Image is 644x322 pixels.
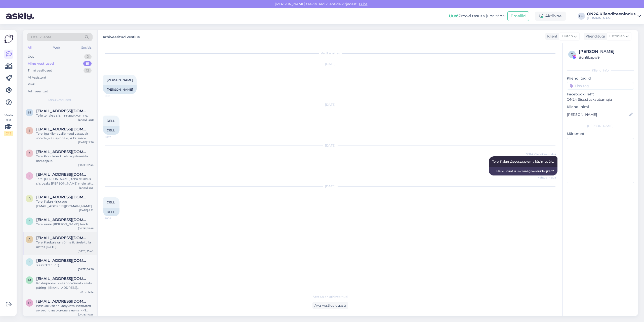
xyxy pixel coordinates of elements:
div: Tere! Iga klient valib need vastavalt soovile ja aluspinnale, kuhu raam soovitakse kinnitada. Par... [36,131,94,140]
p: Kliendi nimi [567,104,634,110]
span: arturget@gmail.com [36,236,89,240]
span: k [28,260,31,264]
span: DELL [107,200,115,204]
span: kiffu65@gmail.com [36,258,89,263]
span: Luba [357,2,369,6]
input: Lisa nimi [567,112,628,117]
div: 12 [84,68,92,73]
div: [DATE] [103,62,557,66]
a: ON24 Klienditeenindus[DOMAIN_NAME] [587,12,641,20]
div: Teile tehakse siis hinnapakkumine. [36,113,94,118]
span: Nähtud ✓ 9:28 [537,176,556,180]
div: [DATE] 14:26 [78,267,94,271]
div: [DATE] 12:12 [79,290,94,294]
div: 0 [84,54,92,59]
div: Socials [80,44,93,51]
div: Kõik [28,82,35,87]
div: Tiimi vestlused [28,68,52,73]
div: [DATE] [103,102,557,107]
div: Minu vestlused [28,61,54,66]
span: l [29,174,30,178]
div: Tere! Kaubale on võimalik järele tulla alates [DATE]. [36,240,94,249]
span: maarika_voltri@hotmail.com [36,109,89,113]
span: Minu vestlused [48,98,71,102]
span: Tere. Palun täpsustage oma küsimus üle. [492,160,554,163]
span: Otsi kliente [31,34,51,40]
div: [PERSON_NAME] [103,85,137,94]
span: i [29,129,30,132]
div: OK [578,13,585,20]
div: [DATE] 15:40 [78,249,94,253]
span: m [28,111,31,114]
div: Ava vestlus uuesti [312,302,348,309]
div: [DATE] 8:55 [79,186,94,190]
span: 19:15 [105,94,124,98]
div: # qn6bzpw9 [579,55,632,60]
span: iluloojad@gmail.com [36,127,89,131]
div: [DOMAIN_NAME] [587,16,635,20]
div: Kokkupaneku osas on võimalik saata päring : [EMAIL_ADDRESS][DOMAIN_NAME] ja lisada aadress. [36,281,94,290]
span: m [28,278,31,282]
p: Facebooki leht [567,92,634,97]
div: Vaata siia [4,113,13,136]
p: Märkmed [567,131,634,136]
div: [DATE] 12:38 [78,118,94,122]
div: ON24 Klienditeenindus [587,12,635,16]
div: [DATE] 8:52 [79,208,94,212]
div: [DATE] 15:48 [78,227,94,230]
span: [PERSON_NAME] [107,78,133,82]
p: ON24 Sisustuskaubamaja [567,97,634,102]
label: Arhiveeritud vestlus [103,33,140,40]
div: [DATE] [103,184,557,189]
span: 17:47 [105,135,124,139]
div: suured tänud :) [36,263,94,267]
div: [DATE] [103,143,557,148]
p: Kliendi tag'id [567,76,634,81]
div: Hallo. Kunt u uw vraag verduidelijken? [489,167,557,175]
span: e [28,219,30,223]
div: DELL [103,208,119,216]
span: Vestlus on arhiveeritud [313,295,348,299]
div: 15 [83,61,92,66]
div: Vestlus algas [103,51,557,56]
span: aasmakristina@gmail.com [36,150,89,154]
div: Aktiivne [535,12,566,21]
span: Dutch [562,33,573,39]
div: [PERSON_NAME] [579,49,632,55]
div: Uus [28,54,34,59]
span: a [28,237,31,241]
div: Tere! Palun kirjutage [EMAIL_ADDRESS][DOMAIN_NAME] [36,199,94,208]
span: q [571,52,573,56]
div: Tere! uurin [PERSON_NAME] teada. [36,222,94,227]
span: r [28,197,31,200]
button: Emailid [507,11,529,21]
span: DELL [107,119,115,123]
div: Kliendi info [567,68,634,73]
div: DELL [103,126,119,135]
span: 20:18 [105,217,124,220]
div: Web [52,44,61,51]
span: lakskadi@hotmail.com [36,172,89,177]
div: [PERSON_NAME] [567,124,634,128]
div: Tere! Kodulehel tuleb registreerida kasutajaks. [36,154,94,163]
span: d [28,301,31,305]
span: Estonian [609,33,625,39]
span: ON24 Klienditeenindus [526,152,556,156]
div: [DATE] 10:55 [78,313,94,316]
div: позскажите пожалуйста, появится ли этот отвар снова в наличии? Обеденный стол Sierra Ø 120 cm (в ... [36,304,94,313]
span: darinachud4@gmail.com [36,299,89,304]
img: Askly Logo [4,34,14,44]
div: Proovi tasuta juba täna: [449,13,505,19]
div: 2 / 3 [4,131,13,136]
div: Klient [545,34,557,39]
span: a [28,151,31,155]
div: AI Assistent [28,75,46,80]
div: [DATE] 12:34 [78,163,94,167]
div: Tere! [PERSON_NAME] teha tellimus siis peaks [PERSON_NAME] meie lattu saabuma [DATE]. [36,177,94,186]
div: [DATE] 12:36 [78,140,94,144]
div: Klienditugi [584,34,605,39]
input: Lisa tag [567,82,634,90]
b: Uus! [449,14,458,18]
div: All [27,44,32,51]
div: Arhiveeritud [28,89,48,94]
